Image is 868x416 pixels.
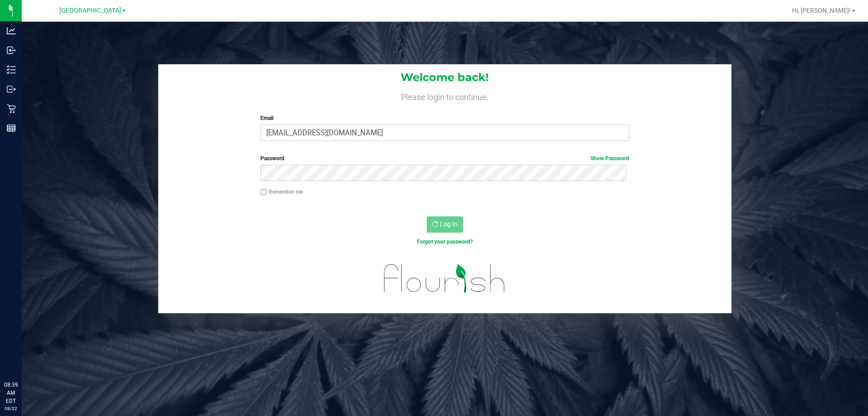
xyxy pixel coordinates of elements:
[158,72,731,83] h1: Welcome back!
[7,85,16,94] inline-svg: Outbound
[590,155,629,162] a: Show Password
[59,7,121,14] span: [GEOGRAPHIC_DATA]
[260,114,629,122] label: Email
[440,220,458,228] span: Log In
[7,104,16,113] inline-svg: Retail
[260,189,267,196] input: Remember me
[158,91,731,101] h4: Please login to continue.
[4,381,18,405] p: 08:39 AM EDT
[7,26,16,35] inline-svg: Analytics
[7,124,16,133] inline-svg: Reports
[7,46,16,55] inline-svg: Inbound
[260,188,303,196] label: Remember me
[260,155,284,162] span: Password
[4,405,18,412] p: 08/22
[427,216,463,233] button: Log In
[792,7,851,14] span: Hi, [PERSON_NAME]!
[373,255,516,301] img: flourish_logo.svg
[417,239,473,245] a: Forgot your password?
[7,65,16,74] inline-svg: Inventory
